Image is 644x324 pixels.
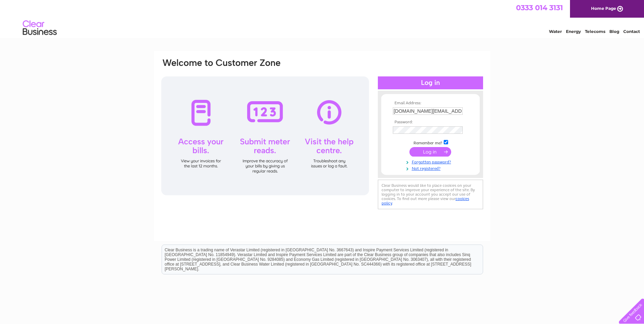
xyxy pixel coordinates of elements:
[391,120,470,125] th: Password:
[382,196,469,205] a: cookies policy
[22,18,57,38] img: logo.png
[378,180,483,209] div: Clear Business would like to place cookies on your computer to improve your experience of the sit...
[162,4,483,33] div: Clear Business is a trading name of Verastar Limited (registered in [GEOGRAPHIC_DATA] No. 3667643...
[409,147,451,157] input: Submit
[393,165,470,171] a: Not registered?
[516,3,563,12] a: 0333 014 3131
[609,29,619,34] a: Blog
[391,101,470,106] th: Email Address:
[585,29,605,34] a: Telecoms
[393,158,470,165] a: Forgotten password?
[566,29,581,34] a: Energy
[623,29,640,34] a: Contact
[391,139,470,146] td: Remember me?
[549,29,562,34] a: Water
